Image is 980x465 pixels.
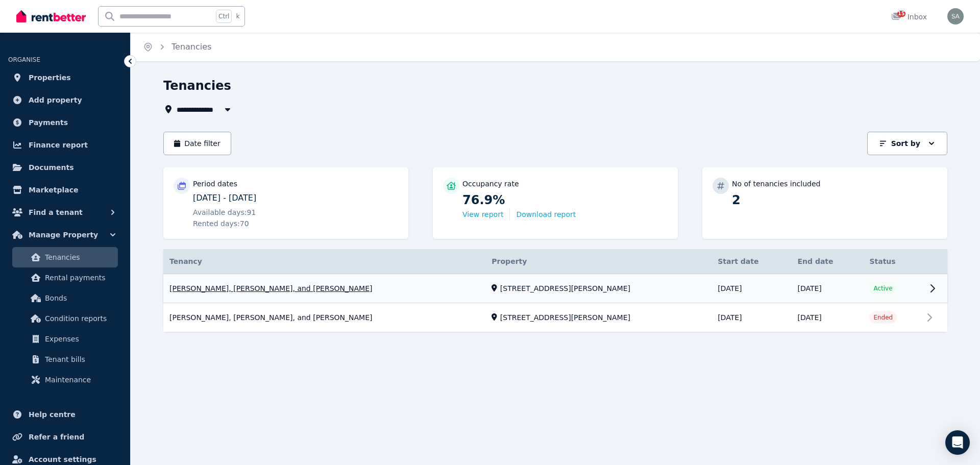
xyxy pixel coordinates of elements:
[12,308,118,329] a: Condition reports
[45,292,114,304] span: Bonds
[45,272,114,284] span: Rental payments
[8,135,122,155] a: Finance report
[732,192,937,208] p: 2
[791,303,863,332] td: [DATE]
[163,78,231,94] h1: Tenancies
[193,207,256,217] span: Available days: 91
[8,67,122,88] a: Properties
[712,303,791,332] td: [DATE]
[12,349,118,370] a: Tenant bills
[29,139,88,151] span: Finance report
[8,157,122,178] a: Documents
[462,209,503,219] button: View report
[8,225,122,245] button: Manage Property
[8,427,122,447] a: Refer a friend
[29,161,74,174] span: Documents
[12,329,118,349] a: Expenses
[8,202,122,223] button: Find a tenant
[485,249,712,274] th: Property
[8,90,122,110] a: Add property
[891,138,920,149] p: Sort by
[45,333,114,345] span: Expenses
[791,249,863,274] th: End date
[29,94,82,106] span: Add property
[8,56,40,63] span: ORGANISE
[163,274,947,303] a: View details for Ashleigh O'Lynn, Michael O'Lynn, and Hayley Devent
[732,179,820,189] p: No of tenancies included
[29,431,84,443] span: Refer a friend
[131,33,224,61] nav: Breadcrumb
[236,12,239,20] span: k
[45,374,114,386] span: Maintenance
[462,192,668,208] p: 76.9%
[945,430,970,455] div: Open Intercom Messenger
[8,404,122,425] a: Help centre
[8,112,122,133] a: Payments
[12,267,118,288] a: Rental payments
[863,249,923,274] th: Status
[8,180,122,200] a: Marketplace
[193,192,398,204] p: [DATE] - [DATE]
[16,9,86,24] img: RentBetter
[29,229,98,241] span: Manage Property
[29,116,68,129] span: Payments
[897,11,905,17] span: 15
[163,132,231,155] button: Date filter
[712,249,791,274] th: Start date
[171,41,211,53] span: Tenancies
[29,184,78,196] span: Marketplace
[12,288,118,308] a: Bonds
[45,312,114,325] span: Condition reports
[169,256,202,266] span: Tenancy
[163,304,947,332] a: View details for Sandeep Kumar, Kirti kirti, and Amarpreet Sidhu
[45,353,114,365] span: Tenant bills
[891,12,927,22] div: Inbox
[462,179,519,189] p: Occupancy rate
[29,408,76,421] span: Help centre
[193,179,237,189] p: Period dates
[29,71,71,84] span: Properties
[12,370,118,390] a: Maintenance
[516,209,576,219] button: Download report
[216,10,232,23] span: Ctrl
[45,251,114,263] span: Tenancies
[867,132,947,155] button: Sort by
[193,218,249,229] span: Rented days: 70
[12,247,118,267] a: Tenancies
[947,8,964,25] img: savim83@gmail.com
[29,206,83,218] span: Find a tenant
